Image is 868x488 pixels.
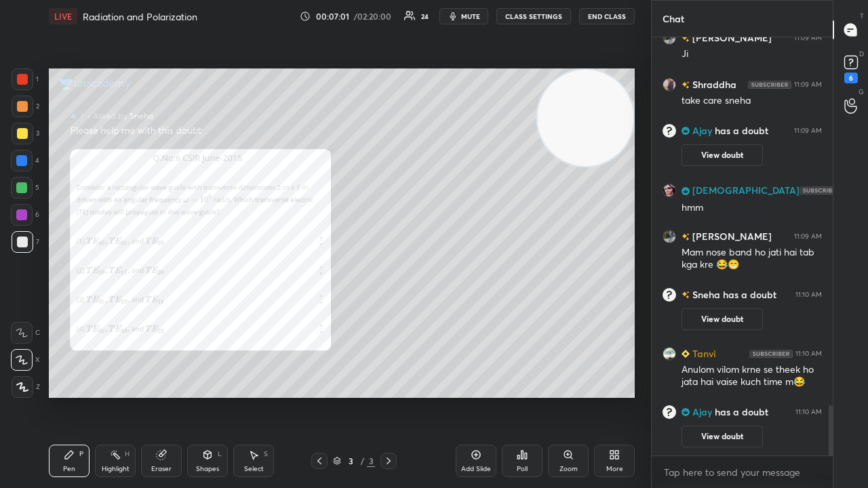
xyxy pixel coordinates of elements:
img: Learner_Badge_champion_ad955741a3.svg [682,187,690,195]
img: no-rating-badge.077c3623.svg [682,35,690,42]
div: 11:10 AM [795,350,822,358]
img: Learner_Badge_champion_ad955741a3.svg [682,406,690,418]
p: Chat [652,1,695,37]
img: Learner_Badge_champion_ad955741a3.svg [682,125,690,137]
img: 92315ffd1292449787063ab9352de92e.jpg [663,184,676,197]
div: 11:09 AM [794,34,822,42]
div: / [360,457,364,465]
p: G [859,87,864,97]
div: 6 [844,73,858,83]
img: 4P8fHbbgJtejmAAAAAElFTkSuQmCC [748,81,791,89]
button: View doubt [682,144,763,166]
h6: [PERSON_NAME] [690,30,772,45]
div: 6 [11,204,39,226]
h6: [PERSON_NAME] [690,229,772,243]
div: 11:09 AM [794,232,822,241]
div: X [11,349,40,371]
div: Ji [682,47,822,61]
div: 5 [11,177,39,199]
button: mute [439,8,488,24]
div: 1 [12,68,39,90]
h6: [DEMOGRAPHIC_DATA] [690,184,800,198]
div: H [125,451,130,457]
button: View doubt [682,308,763,330]
img: 528aebb63e9746ca82daa1629d28366f.jpg [663,347,676,361]
div: Add Slide [461,466,491,472]
img: 4P8fHbbgJtejmAAAAAElFTkSuQmCC [749,350,793,358]
div: C [11,322,40,344]
img: no-rating-badge.077c3623.svg [682,289,690,301]
img: no-rating-badge.077c3623.svg [682,233,690,241]
div: Z [12,376,40,398]
div: 3 [367,455,375,467]
div: Shapes [196,466,219,472]
div: Zoom [559,466,578,472]
h6: Sneha [690,289,720,301]
div: P [79,451,83,457]
img: 4P8fHbbgJtejmAAAAAElFTkSuQmCC [800,186,843,195]
div: 11:09 AM [794,81,822,89]
img: no-rating-badge.077c3623.svg [682,81,690,89]
span: has a doubt [720,289,776,301]
div: S [264,451,268,457]
span: has a doubt [712,406,768,418]
div: 2 [12,96,39,117]
div: LIVE [49,8,77,24]
h6: Shraddha [690,77,736,91]
div: Pen [63,466,75,472]
h6: Ajay [690,125,712,137]
div: 3 [12,123,39,144]
div: 7 [12,231,39,253]
div: Eraser [151,466,172,472]
p: D [859,49,864,59]
h4: Radiation and Polarization [83,10,197,23]
img: 37a68e1ba1c3431fad6ee997f844c4ae.jpg [663,31,676,45]
button: End Class [579,8,635,24]
div: 11:09 AM [794,127,822,135]
div: Anulom vilom krne se theek ho jata hai vaise kuch time m😂 [682,363,822,389]
div: 4 [11,150,39,171]
div: Select [244,466,264,472]
div: 11:10 AM [795,408,822,416]
div: Poll [517,466,528,472]
div: 11:10 AM [795,291,822,299]
div: Highlight [102,466,130,472]
p: T [860,11,864,21]
div: More [606,466,623,472]
img: f681d9c17da24b8cb4d9c2e59ce69b7b.jpg [663,78,676,91]
button: CLASS SETTINGS [496,8,571,24]
div: 24 [421,13,429,20]
div: L [218,451,222,457]
div: Mam nose band ho jati hai tab kga kre 😂😁 [682,246,822,272]
h6: Ajay [690,406,712,418]
button: View doubt [682,426,763,447]
h6: Tanvi [690,346,716,361]
div: hmm [682,201,822,215]
span: mute [461,12,480,21]
div: grid [652,37,833,455]
div: take care sneha [682,94,822,108]
span: has a doubt [712,125,768,137]
img: 37a68e1ba1c3431fad6ee997f844c4ae.jpg [663,230,676,243]
div: 3 [344,457,357,465]
img: Learner_Badge_beginner_1_8b307cf2a0.svg [682,350,690,358]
